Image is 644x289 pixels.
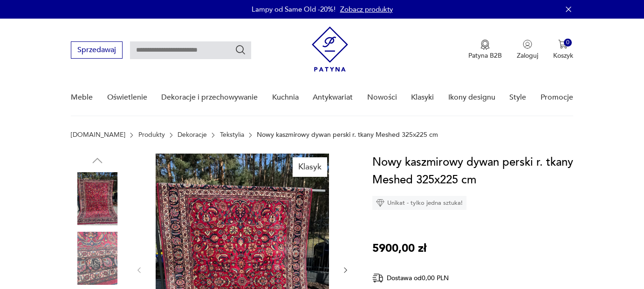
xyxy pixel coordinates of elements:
[372,154,573,189] h1: Nowy kaszmirowy dywan perski r. tkany Meshed 325x225 cm
[553,51,573,60] p: Koszyk
[71,232,124,285] img: Zdjęcie produktu Nowy kaszmirowy dywan perski r. tkany Meshed 325x225 cm
[517,51,538,60] p: Zaloguj
[553,40,573,60] button: 0Koszyk
[468,51,502,60] p: Patyna B2B
[71,47,123,54] a: Sprzedawaj
[252,5,336,14] p: Lampy od Same Old -20%!
[161,80,258,115] a: Dekoracje i przechowywanie
[558,40,568,49] img: Ikona koszyka
[312,27,348,72] img: Patyna - sklep z meblami i dekoracjami vintage
[372,240,426,257] p: 5900,00 zł
[411,80,434,115] a: Klasyki
[313,80,353,115] a: Antykwariat
[272,80,299,115] a: Kuchnia
[220,131,244,139] a: Tekstylia
[372,196,466,210] div: Unikat - tylko jedna sztuka!
[541,80,573,115] a: Promocje
[71,41,123,59] button: Sprzedawaj
[71,80,93,115] a: Meble
[107,80,147,115] a: Oświetlenie
[71,131,125,139] a: [DOMAIN_NAME]
[468,40,502,60] a: Ikona medaluPatyna B2B
[448,80,495,115] a: Ikony designu
[235,44,246,55] button: Szukaj
[372,272,484,284] div: Dostawa od 0,00 PLN
[372,272,384,284] img: Ikona dostawy
[178,131,207,139] a: Dekoracje
[480,40,490,50] img: Ikona medalu
[468,40,502,60] button: Patyna B2B
[367,80,397,115] a: Nowości
[564,39,572,47] div: 0
[340,5,393,14] a: Zobacz produkty
[293,157,327,177] div: Klasyk
[376,199,384,207] img: Ikona diamentu
[523,40,532,49] img: Ikonka użytkownika
[71,172,124,225] img: Zdjęcie produktu Nowy kaszmirowy dywan perski r. tkany Meshed 325x225 cm
[509,80,526,115] a: Style
[257,131,438,139] p: Nowy kaszmirowy dywan perski r. tkany Meshed 325x225 cm
[138,131,165,139] a: Produkty
[517,40,538,60] button: Zaloguj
